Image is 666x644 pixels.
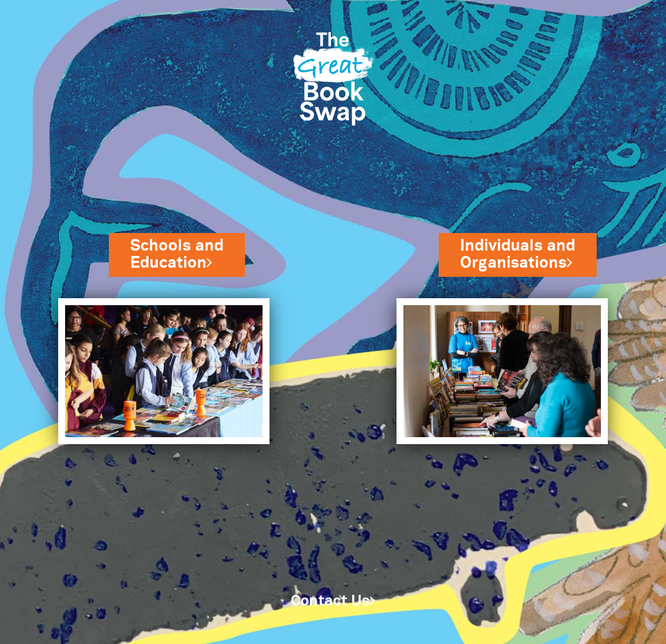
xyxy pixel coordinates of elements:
[291,595,375,608] a: Contact Us
[130,235,224,274] a: Schools andEducation
[397,298,608,444] img: Individuals and Organisations
[58,298,269,444] img: Schools and Education
[460,235,575,274] a: Individuals andOrganisations
[286,13,380,139] img: Great Bookswap logo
